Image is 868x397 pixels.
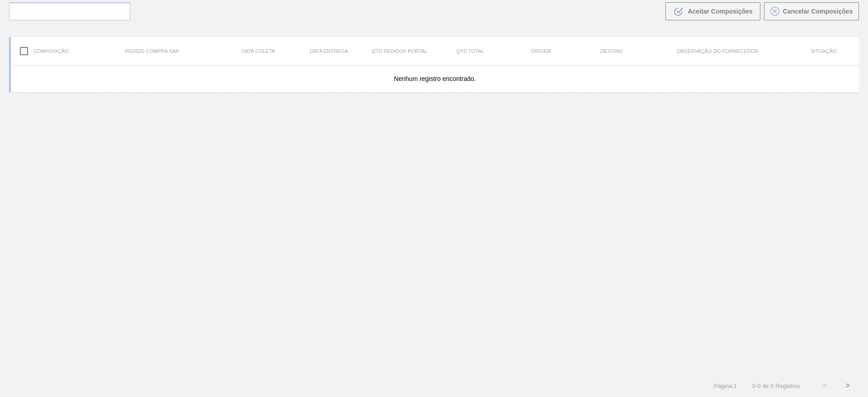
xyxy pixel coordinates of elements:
[435,48,505,54] div: Qtd Total
[364,48,435,54] div: Qtd Pedidos Portal
[836,374,859,397] button: >
[394,75,476,82] span: Nenhum registro encontrado.
[505,48,576,54] div: Origem
[81,48,223,54] div: Pedido Compra SAP
[665,2,760,20] button: Aceitar Composições
[688,8,752,15] span: Aceitar Composições
[764,2,859,20] button: Cancelar Composições
[293,48,364,54] div: Data entrega
[11,42,81,61] div: Composição
[750,383,800,389] span: 0 - 0 de 0 Registros
[714,383,737,389] span: Página : 1
[814,374,836,397] button: <
[783,8,853,15] span: Cancelar Composições
[788,48,859,54] div: Situação
[576,48,647,54] div: Destino
[223,48,293,54] div: Data coleta
[647,48,788,54] div: Observação do Fornecedor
